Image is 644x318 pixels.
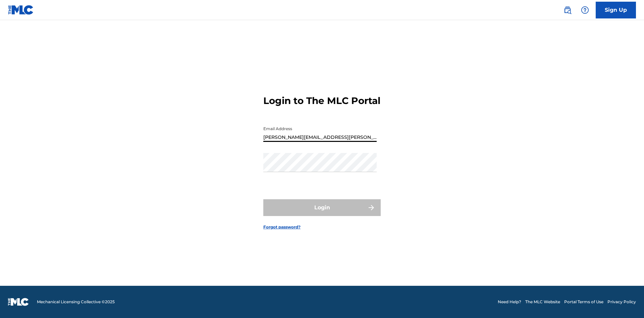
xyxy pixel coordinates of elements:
a: Need Help? [498,299,521,305]
div: Help [578,3,592,17]
img: search [563,6,572,14]
img: MLC Logo [8,5,34,15]
h3: Login to The MLC Portal [263,95,380,107]
img: logo [8,298,29,306]
span: Mechanical Licensing Collective © 2025 [37,299,115,305]
a: The MLC Website [525,299,560,305]
a: Forgot password? [263,224,301,230]
img: help [581,6,589,14]
a: Privacy Policy [607,299,636,305]
iframe: Chat Widget [610,286,644,318]
a: Sign Up [596,2,636,18]
a: Portal Terms of Use [564,299,603,305]
a: Public Search [561,3,574,17]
